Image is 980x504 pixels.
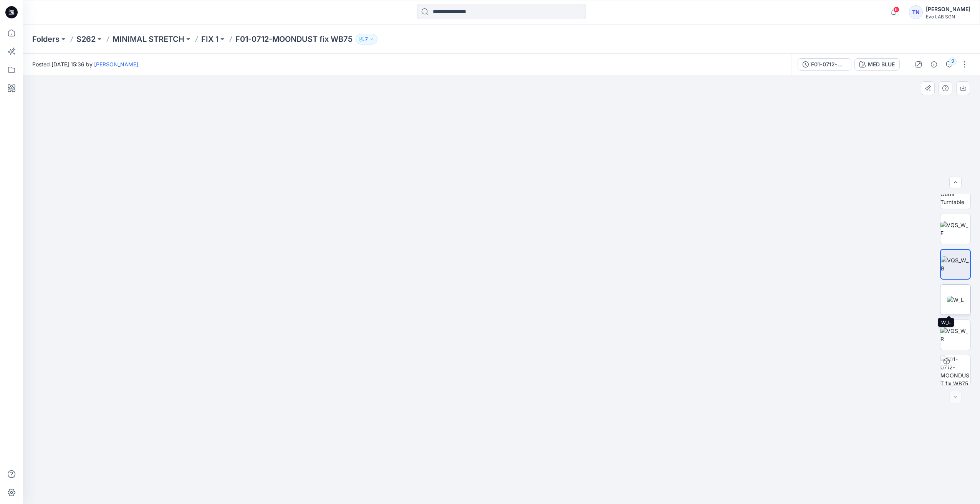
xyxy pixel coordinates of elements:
img: BW M Outfit Turntable [940,182,970,206]
div: TN [909,5,923,19]
a: FIX 1 [201,34,219,44]
a: Folders [32,34,60,44]
img: F01-0712-MOONDUST fix WB75 MED BLUE [940,355,970,385]
p: 7 [365,35,368,43]
img: VQS_W_B [941,256,970,272]
a: [PERSON_NAME] [94,61,138,68]
img: VQS_W_F [940,221,970,237]
a: S262 [76,34,96,44]
p: F01-0712-MOONDUST fix WB75 [235,34,353,44]
div: [PERSON_NAME] [926,5,970,14]
button: Details [928,58,940,71]
div: Evo LAB SGN [926,14,970,20]
img: VQS_W_R [940,327,970,343]
button: MED BLUE [854,58,900,71]
img: W_L [947,296,964,304]
button: F01-0712-MOONDUST fix WB75 [798,58,851,71]
a: MINIMAL STRETCH [113,34,184,44]
button: 7 [356,34,377,44]
span: Posted [DATE] 15:36 by [32,60,138,68]
div: 2 [949,58,957,65]
button: 2 [943,58,955,71]
span: 6 [893,7,899,13]
img: eyJhbGciOiJIUzI1NiIsImtpZCI6IjAiLCJzbHQiOiJzZXMiLCJ0eXAiOiJKV1QifQ.eyJkYXRhIjp7InR5cGUiOiJzdG9yYW... [250,38,753,504]
div: F01-0712-MOONDUST fix WB75 [811,60,846,69]
div: MED BLUE [868,60,895,69]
